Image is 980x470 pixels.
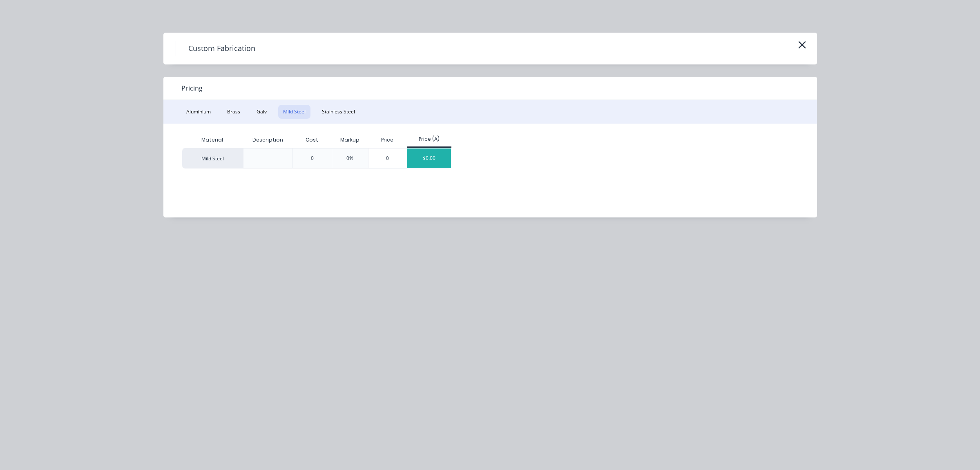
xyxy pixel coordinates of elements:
div: 0 [368,149,407,168]
div: Price (A) [407,135,451,143]
button: Mild Steel [278,105,310,119]
div: $0.00 [407,149,451,168]
div: Material [182,132,243,148]
div: Description [246,130,290,150]
div: Markup [332,132,368,148]
div: Cost [292,132,332,148]
button: Aluminium [181,105,216,119]
div: 0% [346,155,353,162]
div: 0 [311,155,314,162]
span: Pricing [181,83,203,93]
button: Brass [222,105,245,119]
div: Mild Steel [182,148,243,168]
button: Galv [252,105,272,119]
h4: Custom Fabrication [176,41,268,56]
button: Stainless Steel [317,105,360,119]
div: Price [368,132,407,148]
